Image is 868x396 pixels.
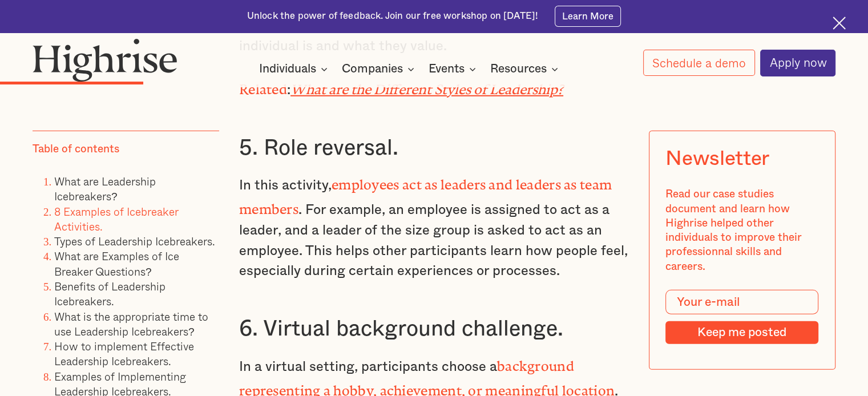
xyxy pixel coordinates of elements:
h3: 5. Role reversal. [239,135,629,162]
a: What are the Different Styles of Leadership? [290,82,563,90]
div: Companies [342,62,403,76]
a: Schedule a demo [643,50,755,76]
p: In this activity, . For example, an employee is assigned to act as a leader, and a leader of the ... [239,171,629,282]
a: What are Examples of Ice Breaker Questions? [54,248,179,279]
input: Your e-mail [666,290,819,314]
a: How to implement Effective Leadership Icebreakers. [54,337,194,369]
div: Individuals [259,62,331,76]
div: Table of contents [33,142,119,156]
a: Types of Leadership Icebreakers. [54,232,215,249]
div: Read our case studies document and learn how Highrise helped other individuals to improve their p... [666,187,819,274]
strong: employees act as leaders and leaders as team members [239,177,612,211]
a: 8 Examples of Icebreaker Activities. [54,203,178,234]
p: : [239,76,629,101]
div: Resources [490,62,562,76]
div: Companies [342,62,418,76]
form: Modal Form [666,290,819,344]
div: Unlock the power of feedback. Join our free workshop on [DATE]! [247,10,538,23]
div: Individuals [259,62,316,76]
a: Learn More [555,6,621,26]
img: Cross icon [833,17,846,30]
input: Keep me posted [666,321,819,344]
h3: 6. Virtual background challenge. [239,316,629,343]
img: Highrise logo [33,38,177,82]
strong: Related [239,82,287,90]
div: Resources [490,62,547,76]
a: Apply now [760,50,835,76]
a: Benefits of Leadership Icebreakers. [54,277,165,309]
div: Events [429,62,465,76]
a: What are Leadership Icebreakers? [54,172,156,204]
div: Events [429,62,479,76]
a: What is the appropriate time to use Leadership Icebreakers? [54,308,208,339]
div: Newsletter [666,147,769,171]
